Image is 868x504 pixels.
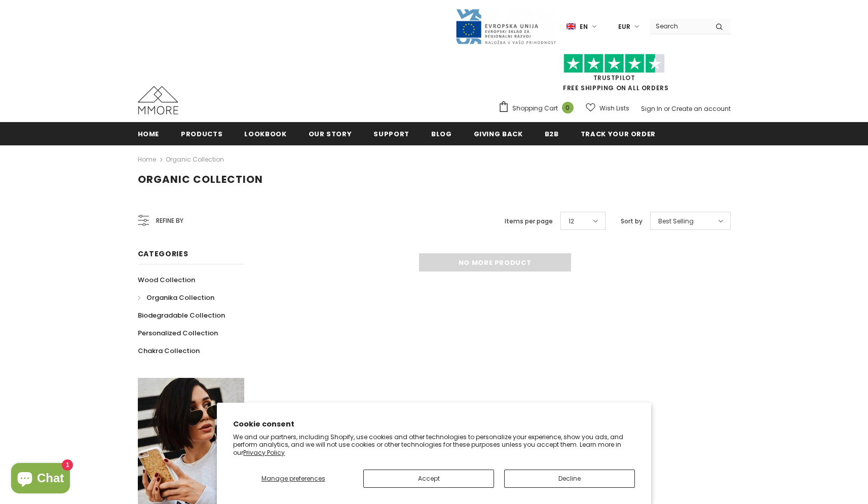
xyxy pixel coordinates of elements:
a: Personalized Collection [138,324,218,342]
a: Create an account [671,104,731,113]
span: Personalized Collection [138,328,218,338]
span: Biodegradable Collection [138,311,225,320]
span: Organic Collection [138,172,263,186]
button: Accept [363,470,494,488]
span: Shopping Cart [512,103,558,113]
a: Our Story [309,122,352,145]
a: Biodegradable Collection [138,306,225,324]
span: B2B [545,129,559,139]
span: support [373,129,409,139]
a: Products [181,122,222,145]
span: Organika Collection [146,293,214,302]
img: Javni Razpis [455,8,556,45]
a: Track your order [581,122,656,145]
span: Refine by [156,215,183,226]
button: Manage preferences [233,470,353,488]
a: Giving back [474,122,523,145]
img: Trust Pilot Stars [563,54,665,73]
a: B2B [545,122,559,145]
span: en [580,22,588,32]
a: Organika Collection [138,289,214,306]
span: Home [138,129,160,139]
span: Manage preferences [261,474,325,483]
span: or [664,104,670,113]
a: Trustpilot [593,73,635,82]
a: support [373,122,409,145]
a: Wood Collection [138,271,195,289]
span: Wish Lists [599,103,629,113]
label: Items per page [505,216,553,226]
span: FREE SHIPPING ON ALL ORDERS [498,58,731,92]
a: Sign In [641,104,662,113]
label: Sort by [621,216,643,226]
span: Categories [138,249,188,259]
span: 12 [569,216,574,226]
a: Privacy Policy [243,448,285,457]
a: Javni Razpis [455,22,556,30]
span: Lookbook [244,129,286,139]
span: 0 [562,102,574,113]
span: Our Story [309,129,352,139]
span: Track your order [581,129,656,139]
a: Chakra Collection [138,342,200,360]
a: Home [138,122,160,145]
span: Products [181,129,222,139]
p: We and our partners, including Shopify, use cookies and other technologies to personalize your ex... [233,433,635,457]
a: Wish Lists [586,99,629,117]
a: Lookbook [244,122,286,145]
span: Blog [431,129,452,139]
img: MMORE Cases [138,86,178,114]
input: Search Site [650,19,708,33]
span: Chakra Collection [138,346,200,356]
button: Decline [504,470,635,488]
span: Wood Collection [138,275,195,285]
a: Organic Collection [166,155,224,164]
inbox-online-store-chat: Shopify online store chat [8,463,73,496]
h2: Cookie consent [233,419,635,430]
span: Best Selling [658,216,694,226]
a: Home [138,153,156,166]
img: i-lang-1.png [567,22,576,31]
span: EUR [618,22,630,32]
a: Blog [431,122,452,145]
span: Giving back [474,129,523,139]
a: Shopping Cart 0 [498,101,579,116]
